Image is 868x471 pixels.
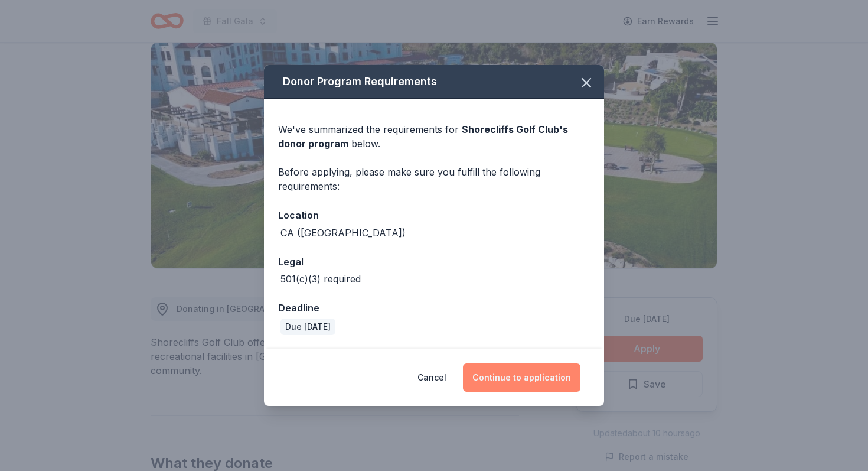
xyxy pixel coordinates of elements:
div: Legal [278,254,590,269]
div: Due [DATE] [280,319,335,335]
div: Deadline [278,300,590,316]
div: Donor Program Requirements [264,65,604,99]
div: 501(c)(3) required [280,272,361,286]
div: CA ([GEOGRAPHIC_DATA]) [280,226,406,240]
div: Location [278,207,590,223]
div: We've summarized the requirements for below. [278,122,590,151]
div: Before applying, please make sure you fulfill the following requirements: [278,165,590,193]
button: Cancel [417,363,446,392]
button: Continue to application [463,363,580,392]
